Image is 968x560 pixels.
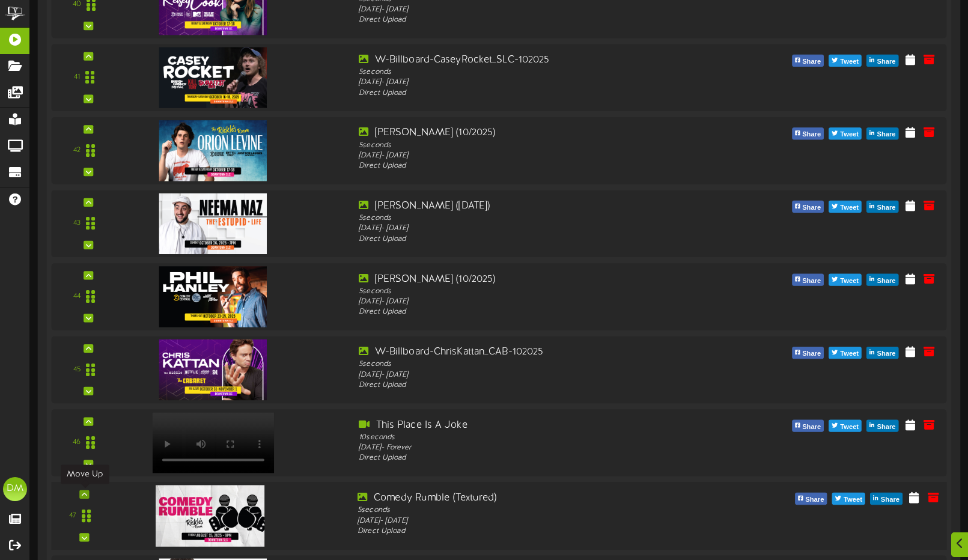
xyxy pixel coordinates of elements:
div: 42 [73,145,81,156]
span: Tweet [838,201,861,215]
div: 45 [73,365,81,375]
span: Tweet [838,275,861,288]
span: Share [800,421,823,434]
button: Share [866,55,898,67]
span: Share [803,493,826,507]
div: [PERSON_NAME] (10/2025) [359,272,714,286]
div: [PERSON_NAME] (10/2025) [359,126,714,140]
button: Tweet [829,127,862,139]
div: W-Billboard-ChrisKattan_CAB-102025 [359,345,714,359]
span: Share [800,128,823,141]
div: [DATE] - [DATE] [359,151,714,161]
div: Direct Upload [359,15,714,25]
button: Share [792,201,824,213]
div: 5 seconds [359,213,714,224]
div: Direct Upload [359,88,714,98]
span: Share [874,275,898,288]
div: 43 [73,219,81,229]
div: 46 [73,437,81,448]
img: 44b12a29-4e3c-474e-a474-8fbfd7687a9e.jpg [156,485,265,546]
div: [DATE] - [DATE] [359,5,714,15]
div: Direct Upload [359,453,714,463]
div: [DATE] - [DATE] [359,370,714,380]
div: [DATE] - [DATE] [359,297,714,307]
button: Share [866,127,898,139]
button: Tweet [832,493,865,505]
div: 47 [69,511,76,522]
div: 5 seconds [359,140,714,150]
div: [DATE] - [DATE] [359,78,714,88]
img: f6a1b0c4-8a61-4e7d-908f-df4df243036e.jpg [159,193,267,254]
button: Share [792,55,824,67]
span: Share [874,55,898,68]
div: DM [3,477,27,501]
div: [DATE] - Forever [359,443,714,453]
span: Share [874,128,898,141]
div: Direct Upload [358,526,716,537]
span: Share [874,421,898,434]
button: Share [792,347,824,359]
div: Direct Upload [359,234,714,245]
div: Direct Upload [359,161,714,171]
button: Share [795,493,827,505]
div: [DATE] - [DATE] [359,224,714,234]
button: Share [792,274,824,286]
button: Tweet [829,347,862,359]
span: Tweet [838,55,861,68]
span: Share [800,347,823,361]
img: 5e12ed27-40a3-4d22-a22e-60467c4ca47c.jpg [159,339,267,400]
img: 46737b2b-0faf-4640-bdee-fe56e5cb799e.jpg [159,47,267,108]
div: 5 seconds [358,505,716,516]
div: [DATE] - [DATE] [358,516,716,526]
button: Share [792,127,824,139]
span: Share [800,275,823,288]
div: 41 [74,72,80,82]
div: [PERSON_NAME] ([DATE]) [359,199,714,213]
div: 5 seconds [359,286,714,296]
div: Comedy Rumble (Textured) [358,492,716,505]
span: Share [878,493,902,507]
button: Tweet [829,274,862,286]
div: Direct Upload [359,307,714,317]
span: Share [874,201,898,215]
img: c771e588-fc13-4d64-ab90-1619ab48c6df.jpg [159,120,267,181]
div: 5 seconds [359,67,714,78]
div: This Place Is A Joke [359,418,714,432]
div: W-Billboard-CaseyRocket_SLC-102025 [359,53,714,67]
button: Share [792,420,824,432]
div: Direct Upload [359,380,714,391]
span: Share [874,347,898,361]
div: 10 seconds [359,433,714,443]
button: Tweet [829,201,862,213]
span: Share [800,55,823,68]
span: Tweet [838,128,861,141]
button: Tweet [829,420,862,432]
span: Share [800,201,823,215]
button: Share [866,347,898,359]
button: Share [866,420,898,432]
span: Tweet [838,347,861,361]
span: Tweet [841,493,865,507]
button: Share [866,274,898,286]
div: 44 [73,291,81,302]
span: Tweet [838,421,861,434]
button: Share [866,201,898,213]
button: Share [870,493,903,505]
div: 5 seconds [359,359,714,370]
img: 49550fa4-492c-43a6-92b8-b177ad32260b.jpg [159,266,267,327]
button: Tweet [829,55,862,67]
